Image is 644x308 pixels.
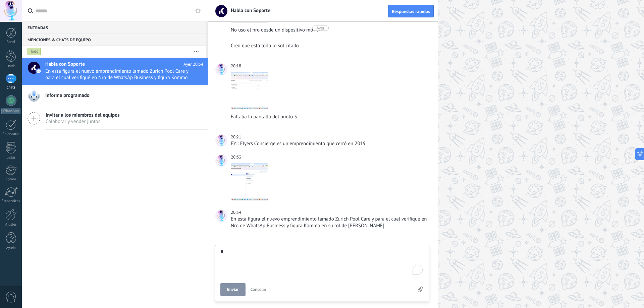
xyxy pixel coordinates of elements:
div: Panel [1,40,21,44]
div: Menciones & Chats de equipo [22,34,206,46]
span: Colaborar y vender juntos [46,118,120,125]
span: Guillermo Ochoa [215,210,227,222]
div: Todo [28,48,41,56]
div: Entradas [22,21,206,34]
span: Ayer 20:34 [183,61,203,68]
a: Informe programado [22,85,208,107]
div: Calendario [1,132,21,136]
span: Enviar [227,287,239,292]
img: 4b791275-ca8f-4e8b-9327-23043716d8cd [231,72,268,109]
div: Ayer [316,25,324,31]
button: Respuestas rápidas [388,5,434,17]
div: Chats [1,85,21,90]
img: 8b7478ce-c8bb-4ef1-a0ac-08bd847b7074 [231,163,268,200]
textarea: To enrich screen reader interactions, please activate Accessibility in Grammarly extension settings [220,249,424,276]
div: Leads [1,64,21,68]
div: 20:33 [231,154,242,161]
div: Listas [1,156,21,160]
div: Ajustes [1,223,21,227]
span: Respuestas rápidas [392,9,430,14]
span: Guillermo Ochoa [215,155,227,167]
span: Guillermo Ochoa [215,134,227,146]
div: Creo que está todo lo solicitado [231,43,428,49]
div: Faltaba la pantalla del punto 5 [231,114,428,120]
button: Cancelar [248,283,269,296]
div: Ayuda [1,246,21,250]
div: 20:34 [231,209,242,216]
div: FYI: Flyers Concierge es un emprendimiento que cerró en 2019 [231,140,428,147]
span: Cancelar [251,287,267,292]
div: 20:21 [231,134,242,140]
div: En esta figura el nuevo emprendimiento lamado Zurich Pool Care y para el cual verifiqué en Nro de... [231,216,428,229]
a: Habla con Soporte Ayer 20:34 En esta figura el nuevo emprendimiento lamado Zurich Pool Care y par... [22,58,208,85]
div: Correo [1,177,21,182]
span: Guillermo Ochoa [215,63,227,75]
span: Informe programado [45,92,90,99]
div: Estadísticas [1,199,21,203]
div: WhatsApp [1,108,20,114]
span: Habla con Soporte [227,7,270,14]
span: Invitar a los miembros del equipos [46,112,120,118]
span: Habla con Soporte [45,61,85,68]
span: En esta figura el nuevo emprendimiento lamado Zurich Pool Care y para el cual verifiqué en Nro de... [45,68,191,81]
button: Enviar [220,283,246,296]
div: 20:18 [231,63,242,69]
